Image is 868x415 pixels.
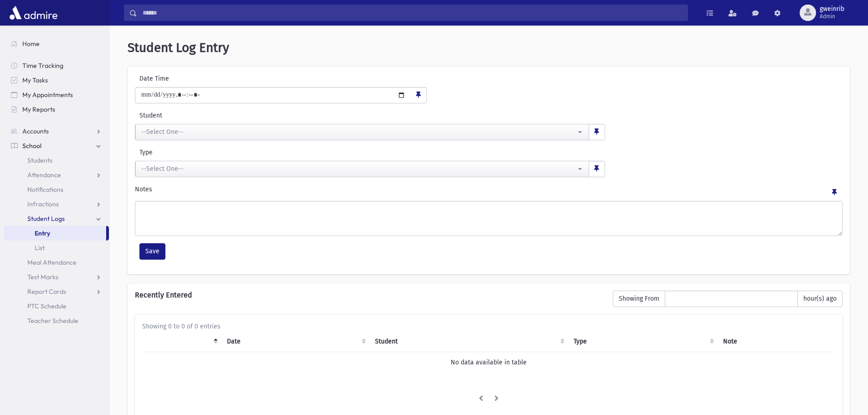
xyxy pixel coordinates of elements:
[4,153,109,168] a: Students
[22,40,40,48] span: Home
[4,182,109,197] a: Notifications
[718,331,835,352] th: Note
[27,200,59,208] span: Infractions
[4,36,109,51] a: Home
[4,284,109,299] a: Report Cards
[4,270,109,284] a: Test Marks
[137,5,688,21] input: Search
[4,73,109,87] a: My Tasks
[4,313,109,328] a: Teacher Schedule
[27,302,67,310] span: PTC Schedule
[4,241,109,255] a: List
[4,211,109,226] a: Student Logs
[128,40,229,55] span: Student Log Entry
[141,164,576,174] div: --Select One--
[135,74,257,83] label: Date Time
[370,331,568,352] th: Student: activate to sort column ascending
[4,197,109,211] a: Infractions
[22,61,63,70] span: Time Tracking
[4,124,109,138] a: Accounts
[139,243,165,260] button: Save
[4,58,109,73] a: Time Tracking
[22,142,41,150] span: School
[27,258,77,266] span: Meal Attendance
[27,156,52,164] span: Students
[27,287,66,296] span: Report Cards
[27,171,61,179] span: Attendance
[135,111,448,120] label: Student
[4,168,109,182] a: Attendance
[613,291,665,307] span: Showing From
[820,5,844,13] span: gweinrib
[27,273,58,281] span: Test Marks
[135,184,152,197] label: Notes
[568,331,718,352] th: Type: activate to sort column ascending
[4,87,109,102] a: My Appointments
[142,352,835,373] td: No data available in table
[221,331,370,352] th: Date: activate to sort column ascending
[4,138,109,153] a: School
[135,148,370,157] label: Type
[142,322,835,331] div: Showing 0 to 0 of 0 entries
[135,124,589,140] button: --Select One--
[135,291,604,299] h6: Recently Entered
[27,317,78,325] span: Teacher Schedule
[4,255,109,270] a: Meal Attendance
[35,244,45,252] span: List
[22,91,73,99] span: My Appointments
[27,185,63,194] span: Notifications
[4,102,109,117] a: My Reports
[22,76,48,84] span: My Tasks
[27,215,65,223] span: Student Logs
[797,291,842,307] span: hour(s) ago
[141,127,576,137] div: --Select One--
[22,127,49,135] span: Accounts
[820,13,844,20] span: Admin
[7,4,60,22] img: AdmirePro
[4,226,106,241] a: Entry
[35,229,50,237] span: Entry
[4,299,109,313] a: PTC Schedule
[135,161,589,177] button: --Select One--
[22,105,55,113] span: My Reports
